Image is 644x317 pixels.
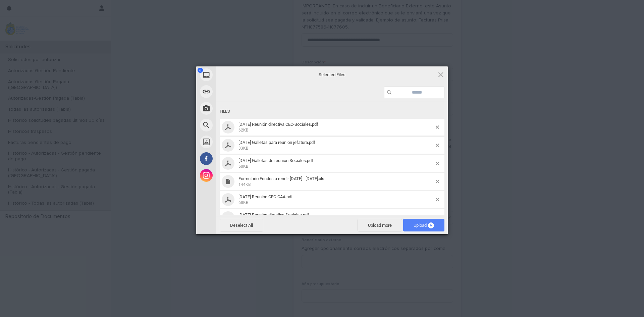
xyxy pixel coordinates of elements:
span: 6 [198,68,203,73]
span: 62KB [238,128,248,133]
div: Web Search [196,117,277,134]
span: 30.06.2025 Reunión directiva Sociales.pdf [236,212,436,223]
span: 33KB [238,146,248,151]
span: 15.05.2025 Galletas para reunión jefatura.pdf [236,140,436,151]
span: Formulario Fondos a rendir Mayo - Julio 2025.xls [236,176,436,187]
span: Selected Files [265,71,399,77]
span: 02.06.2025 Galletas de reunión Sociales.pdf [236,158,436,169]
span: [DATE] Reunión directiva Sociales.pdf [238,212,309,217]
span: Deselect All [220,219,263,231]
div: Instagram [196,167,277,184]
span: [DATE] Galletas para reunión jefatura.pdf [238,140,315,145]
div: Take Photo [196,100,277,117]
span: 16.06.2025 Reunión directiva CEC-Sociales.pdf [236,122,436,133]
span: Upload [414,223,434,228]
span: 50KB [238,164,248,169]
span: Upload [403,219,444,231]
span: Formulario Fondos a rendir [DATE] - [DATE].xls [238,176,324,181]
span: [DATE] Reunión directiva CEC-Sociales.pdf [238,122,318,127]
div: Facebook [196,150,277,167]
div: Unsplash [196,134,277,150]
span: Upload more [358,219,402,231]
span: [DATE] Galletas de reunión Sociales.pdf [238,158,313,163]
span: 144KB [238,182,251,187]
span: [DATE] Reunión CEC-CAA.pdf [238,194,293,199]
span: 08.07.2025 Reunión CEC-CAA.pdf [236,194,436,205]
span: 68KB [238,200,248,205]
div: Link (URL) [196,83,277,100]
div: My Device [196,66,277,83]
span: 6 [428,222,434,228]
span: Click here or hit ESC to close picker [437,71,444,78]
div: Files [220,105,444,118]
